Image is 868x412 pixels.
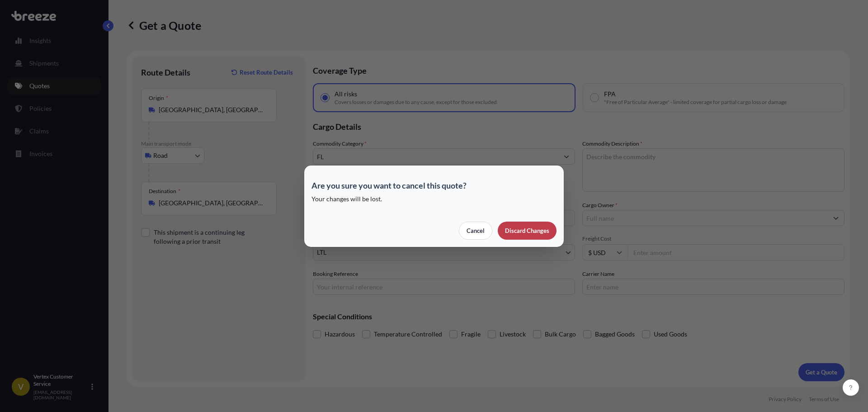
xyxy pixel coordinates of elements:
p: Cancel [467,226,485,235]
p: Are you sure you want to cancel this quote? [311,180,557,191]
p: Discard Changes [505,226,549,235]
p: Your changes will be lost. [311,194,557,204]
button: Discard Changes [498,222,557,240]
button: Cancel [459,222,492,240]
